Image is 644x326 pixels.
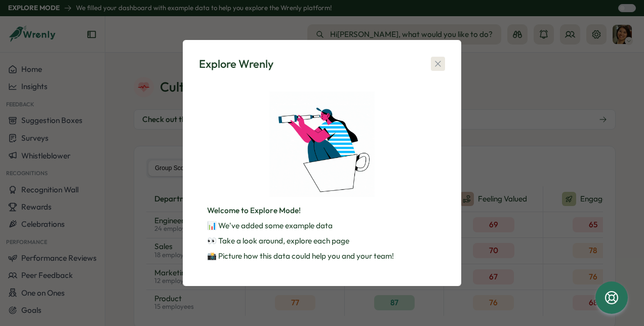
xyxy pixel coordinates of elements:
div: Explore Wrenly [199,56,273,72]
p: 👀 Take a look around, explore each page [207,235,437,247]
p: 📊 We've added some example data [207,220,437,231]
p: 📸 Picture how this data could help you and your team! [207,251,437,262]
p: Welcome to Explore Mode! [207,205,437,216]
img: Explore Wrenly [269,92,375,197]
